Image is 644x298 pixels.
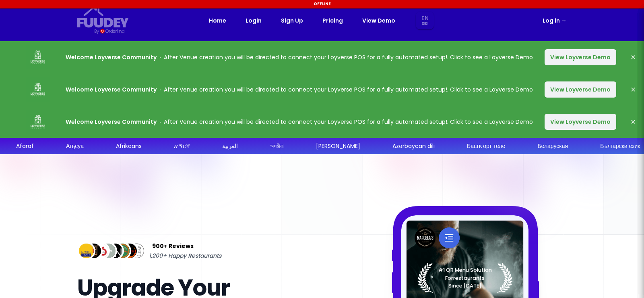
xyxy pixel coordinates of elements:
[66,117,533,127] p: After Venue creation you will be directed to connect your Loyverse POS for a fully automated setu...
[66,118,157,126] strong: Welcome Loyverse Community
[66,85,533,94] p: After Venue creation you will be directed to connect your Loyverse POS for a fully automated setu...
[61,142,79,150] div: Аҧсуа
[209,16,226,25] a: Home
[1,1,643,7] div: Offline
[545,114,616,130] button: View Loyverse Demo
[66,53,157,61] strong: Welcome Loyverse Community
[545,81,616,98] button: View Loyverse Demo
[533,142,563,150] div: Беларуская
[92,242,110,260] img: Review Img
[11,142,29,150] div: Afaraf
[111,142,137,150] div: Afrikaans
[66,52,533,62] p: After Venue creation you will be directed to connect your Loyverse POS for a fully automated setu...
[128,242,146,260] img: Review Img
[114,242,132,260] img: Review Img
[561,17,567,25] span: →
[595,142,635,150] div: Български език
[77,242,95,260] img: Review Img
[105,28,124,35] div: Orderlina
[217,142,233,150] div: العربية
[121,242,139,260] img: Review Img
[99,242,117,260] img: Review Img
[94,28,99,35] div: By
[388,142,430,150] div: Azərbaycan dili
[462,142,500,150] div: Башҡорт теле
[265,142,279,150] div: অসমীয়া
[311,142,355,150] div: [PERSON_NAME]
[417,263,513,293] img: Laurel
[543,16,567,25] a: Log in
[545,49,616,65] button: View Loyverse Demo
[106,242,124,260] img: Review Img
[362,16,395,25] a: View Demo
[66,85,157,94] strong: Welcome Loyverse Community
[152,241,194,251] span: 900+ Reviews
[281,16,303,25] a: Sign Up
[149,251,221,260] span: 1,200+ Happy Restaurants
[169,142,185,150] div: አማርኛ
[85,242,103,260] img: Review Img
[322,16,343,25] a: Pricing
[246,16,262,25] a: Login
